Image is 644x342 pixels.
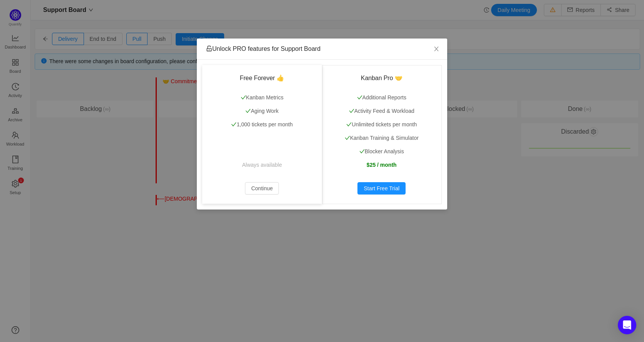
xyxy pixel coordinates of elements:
[231,121,293,127] span: 1,000 tickets per month
[433,46,439,52] i: icon: close
[331,74,433,82] h3: Kanban Pro 🤝
[245,108,251,114] i: icon: check
[241,95,246,100] i: icon: check
[211,74,313,82] h3: Free Forever 👍
[345,135,350,141] i: icon: check
[206,45,212,52] i: icon: unlock
[357,95,362,100] i: icon: check
[211,94,313,102] p: Kanban Metrics
[231,122,236,127] i: icon: check
[245,182,279,194] button: Continue
[426,39,447,60] button: Close
[331,94,433,102] p: Additional Reports
[346,122,352,127] i: icon: check
[211,107,313,115] p: Aging Work
[357,182,406,194] button: Start Free Trial
[331,148,433,156] p: Blocker Analysis
[359,149,365,154] i: icon: check
[349,108,354,114] i: icon: check
[331,121,433,129] p: Unlimited tickets per month
[211,161,313,169] p: Always available
[618,316,636,334] div: Open Intercom Messenger
[331,134,433,142] p: Kanban Training & Simulator
[206,45,320,52] span: Unlock PRO features for Support Board
[331,107,433,115] p: Activity Feed & Workload
[367,162,397,168] strong: $25 / month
